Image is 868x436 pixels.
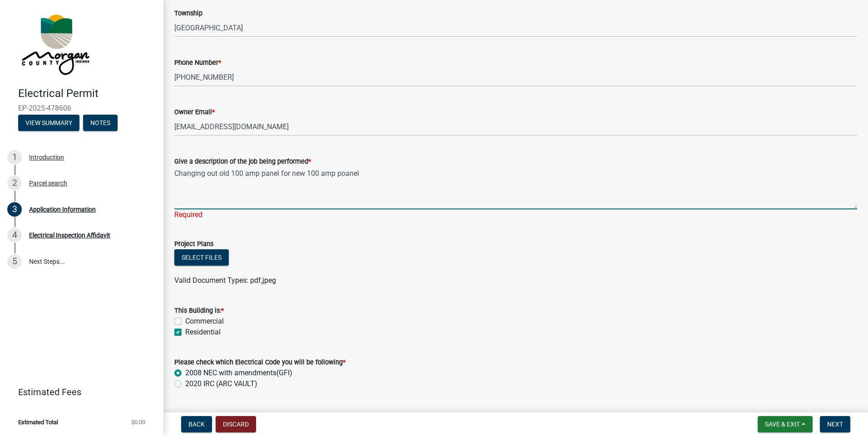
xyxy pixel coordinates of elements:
button: Next [820,416,850,432]
button: Save & Exit [758,416,813,432]
div: 4 [7,228,22,242]
label: Residential [185,327,221,338]
wm-modal-confirm: Notes [83,120,118,127]
span: Valid Document Types: pdf,jpeg [174,276,276,285]
button: Select files [174,249,229,266]
button: Notes [83,115,118,131]
div: 5 [7,254,22,269]
span: Next [827,421,843,428]
label: Give a description of the job being performed [174,159,311,165]
span: $0.00 [131,419,145,425]
span: Save & Exit [765,421,800,428]
label: Township [174,10,202,17]
div: Parcel search [29,180,67,186]
img: Morgan County, Indiana [18,10,91,78]
label: 2020 IRC (ARC VAULT) [185,378,257,389]
div: Introduction [29,154,64,160]
div: 1 [7,150,22,165]
span: Back [188,421,205,428]
label: Phone Number [174,60,221,66]
wm-modal-confirm: Summary [18,120,79,127]
div: 3 [7,202,22,217]
label: Owner Email [174,109,215,116]
div: Required [174,209,857,220]
label: Please check which Electrical Code you will be following [174,359,345,366]
button: Back [181,416,212,432]
label: This Building is: [174,308,224,314]
span: EP-2025-478606 [18,104,145,112]
label: Project Plans [174,241,213,247]
a: Estimated Fees [7,383,149,401]
div: 2 [7,176,22,190]
div: Application Information [29,206,96,213]
span: Estimated Total [18,419,58,425]
div: Electrical Inspection Affidavit [29,232,110,238]
label: Commercial [185,316,224,327]
h4: Electrical Permit [18,87,156,100]
label: 2008 NEC with amendments(GFI) [185,368,292,378]
button: Discard [216,416,256,432]
button: View Summary [18,115,79,131]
